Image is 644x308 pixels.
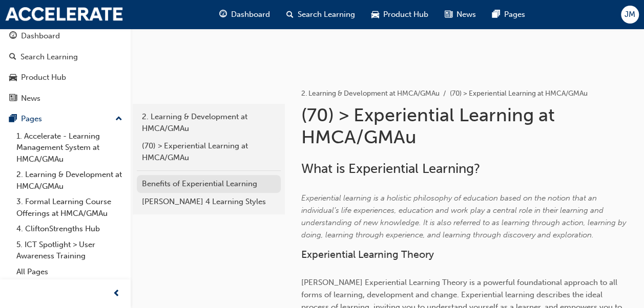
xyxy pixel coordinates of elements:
div: Pages [21,113,42,125]
a: 2. Learning & Development at HMCA/GMAu [12,167,127,194]
button: JM [621,6,639,24]
a: car-iconProduct Hub [363,4,437,25]
a: 2. Learning & Development at HMCA/GMAu [137,108,281,137]
a: Benefits of Experiential Learning [137,175,281,193]
span: car-icon [9,73,17,82]
span: pages-icon [9,115,17,124]
a: News [4,89,127,108]
div: Search Learning [20,51,78,63]
div: Product Hub [21,72,66,83]
span: Search Learning [298,9,355,20]
a: (70) > Experiential Learning at HMCA/GMAu [137,137,281,166]
span: search-icon [9,53,16,62]
span: Experiential learning is a holistic philosophy of education based on the notion that an individua... [301,193,628,239]
span: prev-icon [113,288,120,300]
span: guage-icon [9,32,17,41]
span: Experiential Learning Theory [301,249,434,260]
a: Dashboard [4,27,127,46]
a: pages-iconPages [484,4,533,25]
button: Pages [4,109,127,128]
span: car-icon [371,8,379,21]
span: up-icon [115,113,122,126]
span: search-icon [286,8,294,21]
a: 2. Learning & Development at HMCA/GMAu [301,89,440,98]
span: JM [625,9,635,20]
div: [PERSON_NAME] 4 Learning Styles [142,196,276,208]
a: 1. Accelerate - Learning Management System at HMCA/GMAu [12,128,127,167]
span: Product Hub [383,9,428,20]
a: 5. ICT Spotlight > User Awareness Training [12,237,127,264]
div: (70) > Experiential Learning at HMCA/GMAu [142,140,276,163]
span: News [456,9,476,20]
img: accelerate-hmca [5,7,123,21]
a: Search Learning [4,48,127,67]
h1: (70) > Experiential Learning at HMCA/GMAu [301,104,566,148]
a: 3. Formal Learning Course Offerings at HMCA/GMAu [12,194,127,221]
a: 4. CliftonStrengths Hub [12,221,127,237]
a: Product Hub [4,68,127,87]
div: News [21,93,40,104]
span: What is Experiential Learning? [301,161,480,177]
span: news-icon [9,94,17,103]
div: Dashboard [21,30,60,42]
span: news-icon [445,8,452,21]
button: DashboardSearch LearningProduct HubNews [4,25,127,109]
a: All Pages [12,264,127,280]
a: search-iconSearch Learning [278,4,363,25]
div: Benefits of Experiential Learning [142,178,276,190]
span: pages-icon [492,8,500,21]
li: (70) > Experiential Learning at HMCA/GMAu [450,88,588,100]
a: [PERSON_NAME] 4 Learning Styles [137,193,281,211]
a: guage-iconDashboard [211,4,278,25]
div: 2. Learning & Development at HMCA/GMAu [142,111,276,134]
a: news-iconNews [437,4,484,25]
span: Pages [504,9,525,20]
span: Dashboard [231,9,270,20]
span: guage-icon [219,8,227,21]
